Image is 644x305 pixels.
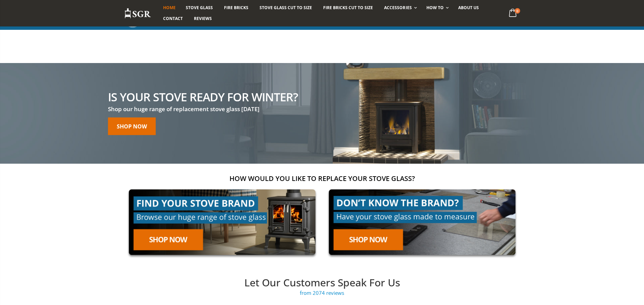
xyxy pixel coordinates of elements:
a: About us [453,2,484,13]
span: How To [426,5,444,11]
a: Stove Glass [181,2,218,13]
span: 0 [515,8,520,14]
a: How To [421,2,452,13]
span: Reviews [194,16,212,21]
span: Contact [163,16,183,21]
a: Shop now [108,117,156,135]
span: About us [458,5,479,11]
a: Stove Glass Cut To Size [254,2,317,13]
a: Reviews [189,13,217,24]
span: Accessories [384,5,412,11]
span: Stove Glass Cut To Size [260,5,312,11]
a: Accessories [379,2,420,13]
a: Fire Bricks Cut To Size [318,2,378,13]
a: 0 [506,7,520,20]
img: Stove Glass Replacement [124,8,151,19]
span: from 2074 reviews [122,289,523,297]
h2: Is your stove ready for winter? [108,91,298,102]
span: Home [163,5,176,11]
a: 4.89 stars from 2074 reviews [122,289,523,297]
a: Home [158,2,181,13]
span: Stove Glass [186,5,213,11]
h2: Let Our Customers Speak For Us [122,276,523,290]
h3: Shop our huge range of replacement stove glass [DATE] [108,105,298,113]
span: Fire Bricks [224,5,248,11]
h2: How would you like to replace your stove glass? [124,174,520,183]
a: Contact [158,13,188,24]
a: Fire Bricks [219,2,253,13]
span: Fire Bricks Cut To Size [323,5,373,11]
img: made-to-measure-cta_2cd95ceb-d519-4648-b0cf-d2d338fdf11f.jpg [324,185,520,260]
img: find-your-brand-cta_9b334d5d-5c94-48ed-825f-d7972bbdebd0.jpg [124,185,320,260]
